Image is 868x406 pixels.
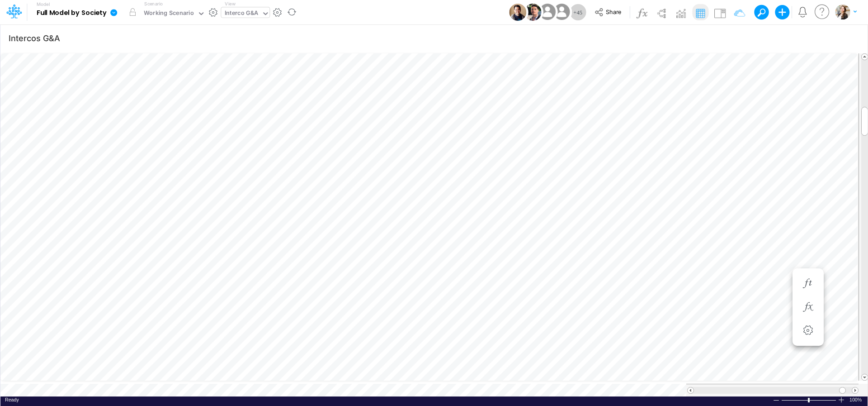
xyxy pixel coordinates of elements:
[849,396,863,403] span: 100%
[37,2,50,7] label: Model
[5,396,19,403] div: In Ready mode
[781,396,838,403] div: Zoom
[144,9,194,19] div: Working Scenario
[524,4,541,21] img: User Image Icon
[37,9,107,17] b: Full Model by Society
[5,397,19,402] span: Ready
[808,398,810,402] div: Zoom
[797,7,808,17] a: Notifications
[838,396,845,403] div: Zoom In
[225,9,259,19] div: Interco G&A
[849,396,863,403] div: Zoom level
[606,8,621,15] span: Share
[144,0,163,7] label: Scenario
[225,0,235,7] label: View
[590,5,627,19] button: Share
[537,2,557,22] img: User Image Icon
[509,4,526,21] img: User Image Icon
[8,29,671,47] input: Type a title here
[573,10,582,15] span: + 45
[552,2,572,22] img: User Image Icon
[773,397,780,404] div: Zoom Out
